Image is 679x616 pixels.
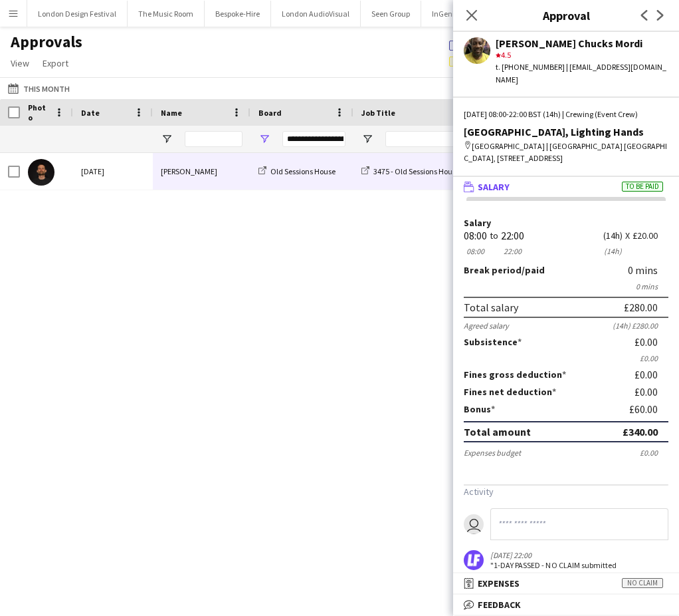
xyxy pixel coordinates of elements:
[464,108,668,120] div: [DATE] 08:00-22:00 BST (14h) | Crewing (Event Crew)
[464,448,521,458] div: Expenses budget
[603,246,623,256] div: 14h
[258,133,270,145] button: Open Filter Menu
[634,386,668,398] div: £0.00
[464,425,531,438] div: Total amount
[501,231,524,241] div: 22:00
[464,486,668,498] h3: Activity
[270,166,336,176] span: Old Sessions House
[464,336,522,348] label: Subsistence
[361,166,460,176] a: 3475 - Old Sessions House
[478,599,521,611] span: Feedback
[161,133,173,145] button: Open Filter Menu
[622,578,663,588] span: No claim
[496,61,668,85] div: t. [PHONE_NUMBER] | [EMAIL_ADDRESS][DOMAIN_NAME]
[385,131,535,147] input: Job Title Filter Input
[464,281,668,291] div: 0 mins
[464,353,668,363] div: £0.00
[73,153,153,190] div: [DATE]
[464,369,566,381] label: Fines gross deduction
[5,55,35,72] a: View
[490,550,627,560] div: [DATE] 22:00
[421,1,516,27] button: InGenius Productions
[449,55,505,67] span: 1
[496,49,668,61] div: 4.5
[373,166,460,176] span: 3475 - Old Sessions House
[464,386,556,398] label: Fines net deduction
[464,140,668,164] div: [GEOGRAPHIC_DATA] | [GEOGRAPHIC_DATA] [GEOGRAPHIC_DATA], [STREET_ADDRESS]
[28,102,49,122] span: Photo
[271,1,361,27] button: London AudioVisual
[361,133,373,145] button: Open Filter Menu
[11,57,29,69] span: View
[640,448,668,458] div: £0.00
[81,108,100,118] span: Date
[5,80,72,96] button: This Month
[464,321,509,331] div: Agreed salary
[629,403,668,415] div: £60.00
[27,1,128,27] button: London Design Festival
[496,37,668,49] div: [PERSON_NAME] Chucks Mordi
[634,336,668,348] div: £0.00
[37,55,74,72] a: Export
[490,560,627,580] div: "1-DAY PASSED - NO CLAIM submitted automatically"
[361,1,421,27] button: Seen Group
[603,231,623,241] div: 14h
[478,181,510,193] span: Salary
[153,153,250,190] div: [PERSON_NAME]
[464,264,545,276] label: /paid
[464,550,484,570] img: logo.png
[623,425,658,438] div: £340.00
[625,231,630,241] div: X
[128,1,205,27] button: The Music Room
[501,246,524,256] div: 22:00
[185,131,242,147] input: Name Filter Input
[464,218,668,228] label: Salary
[628,264,668,276] div: 0 mins
[634,369,668,381] div: £0.00
[205,1,271,27] button: Bespoke-Hire
[28,159,54,186] img: Christopher Ames
[43,57,68,69] span: Export
[453,177,679,197] mat-expansion-panel-header: SalaryTo be paid
[258,166,336,176] a: Old Sessions House
[464,231,487,241] div: 08:00
[464,301,518,314] div: Total salary
[464,403,495,415] label: Bonus
[453,595,679,615] mat-expansion-panel-header: Feedback
[453,573,679,593] mat-expansion-panel-header: ExpensesNo claim
[449,39,547,51] span: 305 of 1423
[453,7,679,24] h3: Approval
[464,126,668,138] div: [GEOGRAPHIC_DATA], Lighting Hands
[622,182,663,192] span: To be paid
[478,577,520,589] span: Expenses
[361,108,395,118] span: Job Title
[464,264,522,276] span: Break period
[613,321,668,331] div: (14h) £280.00
[464,246,487,256] div: 08:00
[490,231,498,241] div: to
[624,301,658,314] div: £280.00
[161,108,182,118] span: Name
[258,108,282,118] span: Board
[632,231,668,241] div: £20.00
